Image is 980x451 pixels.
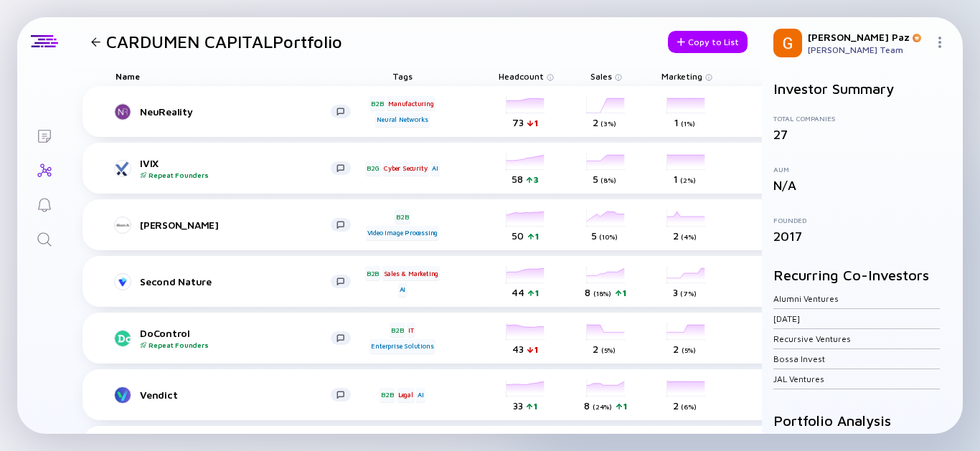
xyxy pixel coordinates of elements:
div: AI [398,283,407,297]
a: DoControlRepeat Founders [116,327,362,349]
div: AI [430,161,440,176]
span: Sales [590,71,612,82]
a: Search [17,221,71,255]
a: Alumni Ventures [773,293,839,304]
div: Manufacturing [387,96,435,110]
a: Reminders [17,186,71,221]
a: [PERSON_NAME] [116,217,362,234]
a: Vendict [116,386,362,404]
div: IVIX [140,157,331,179]
span: Headcount [499,71,544,82]
div: [PERSON_NAME] Paz [808,31,928,43]
a: NeuReality [116,103,362,120]
div: Second Nature [140,275,331,288]
div: Enterprise Solutions [369,339,435,353]
div: Cyber Security [382,161,428,176]
h2: Portfolio Analysis [773,412,951,429]
img: Gil Profile Picture [773,29,802,57]
div: Total Companies [773,114,951,123]
div: Legal [397,388,415,402]
h1: CARDUMEN CAPITAL Portfolio [106,32,342,52]
div: AI [416,388,425,402]
div: NeuReality [140,105,331,118]
a: Second Nature [116,273,362,290]
div: B2B [380,388,395,402]
div: N/A [773,178,951,193]
div: B2G [365,161,380,176]
span: Marketing [661,71,702,82]
div: AUM [773,165,951,174]
a: Investor Map [17,152,71,186]
div: B2B [390,323,405,337]
div: Vendict [140,389,331,401]
div: IT [407,323,415,337]
div: Sales & Marketing [382,266,440,280]
div: Name [104,66,362,86]
a: JAL Ventures [773,374,824,384]
h2: Recurring Co-Investors [773,267,951,283]
button: Copy to List [668,31,748,53]
div: B2B [369,96,385,110]
img: Menu [934,37,946,48]
div: Neural Networks [375,113,429,127]
div: 27 [773,127,951,142]
a: Recursive Ventures [773,333,851,344]
div: Tags [362,66,443,86]
div: Repeat Founders [140,341,331,349]
a: Bossa Invest [773,353,825,364]
div: B2B [395,209,410,224]
div: Repeat Founders [140,171,331,179]
h2: Investor Summary [773,80,951,97]
div: Video Image Processing [366,226,440,240]
div: 2017 [773,229,951,244]
div: [PERSON_NAME] [140,219,331,231]
a: [DATE] [773,313,800,324]
a: Lists [17,118,71,152]
div: DoControl [140,327,331,349]
div: Founded [773,216,951,224]
a: IVIXRepeat Founders [116,157,362,179]
div: [PERSON_NAME] Team [808,44,928,55]
div: B2B [365,266,380,280]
